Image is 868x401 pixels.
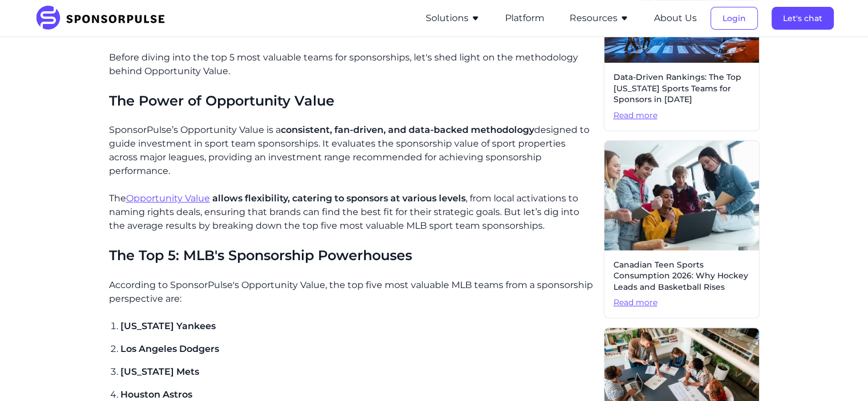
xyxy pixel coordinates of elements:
span: Read more [613,297,750,309]
span: consistent, fan-driven, and data-backed methodology [281,124,534,135]
a: Platform [505,13,544,23]
span: Data-Driven Rankings: The Top [US_STATE] Sports Teams for Sponsors in [DATE] [613,72,750,106]
h3: The Top 5: MLB's Sponsorship Powerhouses [109,246,595,264]
button: About Us [654,11,697,25]
button: Login [710,7,758,30]
h3: The Power of Opportunity Value [109,92,595,110]
img: SponsorPulse [35,6,173,31]
a: Login [710,13,758,23]
span: Houston Astros [120,389,192,400]
img: Getty images courtesy of Unsplash [604,141,759,250]
a: Canadian Teen Sports Consumption 2026: Why Hockey Leads and Basketball RisesRead more [604,140,760,318]
span: [US_STATE] Mets [120,366,199,377]
span: Canadian Teen Sports Consumption 2026: Why Hockey Leads and Basketball Rises [613,260,750,293]
iframe: Chat Widget [811,346,868,401]
a: Let's chat [772,13,834,23]
button: Resources [570,11,629,25]
p: According to SponsorPulse's Opportunity Value, the top five most valuable MLB teams from a sponso... [109,278,595,306]
span: [US_STATE] Yankees [120,321,216,331]
p: The , from local activations to naming rights deals, ensuring that brands can find the best fit f... [109,192,595,233]
button: Solutions [426,11,480,25]
span: Read more [613,110,750,121]
button: Let's chat [772,7,834,30]
a: Opportunity Value [126,193,210,204]
span: Los Angeles Dodgers [120,343,219,354]
span: allows flexibility, catering to sponsors at various levels [212,193,466,204]
button: Platform [505,11,544,25]
p: SponsorPulse’s Opportunity Value is a designed to guide investment in sport team sponsorships. It... [109,123,595,178]
a: About Us [654,13,697,23]
p: Before diving into the top 5 most valuable teams for sponsorships, let's shed light on the method... [109,51,595,78]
